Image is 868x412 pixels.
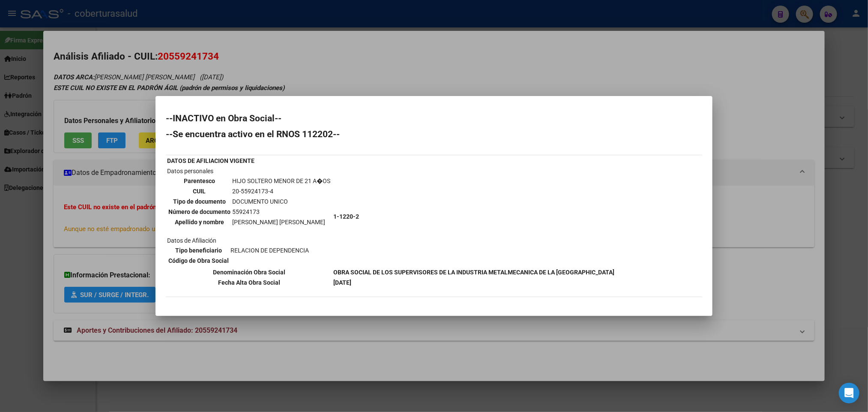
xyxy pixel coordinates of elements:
h2: --Se encuentra activo en el RNOS 112202-- [166,130,702,138]
div: Open Intercom Messenger [839,383,859,403]
th: Número de documento [168,207,231,217]
th: Denominación Obra Social [167,268,332,277]
b: DATOS DE AFILIACION VIGENTE [167,157,254,164]
h2: --INACTIVO en Obra Social-- [166,114,702,123]
th: Fecha Alta Obra Social [167,278,332,287]
th: Tipo de documento [168,197,231,206]
th: Código de Obra Social [168,256,229,265]
b: 1-1220-2 [333,213,359,220]
td: RELACION DE DEPENDENCIA [230,246,309,255]
td: [PERSON_NAME] [PERSON_NAME] [232,217,331,227]
td: 55924173 [232,207,331,217]
td: HIJO SOLTERO MENOR DE 21 A�OS [232,176,331,186]
b: [DATE] [333,279,351,286]
td: 20-55924173-4 [232,186,331,196]
th: Parentesco [168,176,231,186]
td: DOCUMENTO UNICO [232,197,331,206]
th: CUIL [168,186,231,196]
th: Apellido y nombre [168,217,231,227]
th: Tipo beneficiario [168,246,229,255]
td: Datos personales Datos de Afiliación [167,166,332,267]
b: OBRA SOCIAL DE LOS SUPERVISORES DE LA INDUSTRIA METALMECANICA DE LA [GEOGRAPHIC_DATA] [333,269,614,276]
